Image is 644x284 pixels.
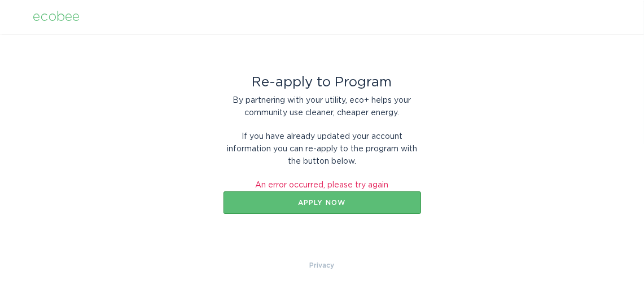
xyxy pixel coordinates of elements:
[229,199,415,206] div: Apply now
[224,76,421,89] div: Re-apply to Program
[310,259,335,272] a: Privacy Policy & Terms of Use
[224,130,421,168] div: If you have already updated your account information you can re-apply to the program with the but...
[33,11,80,23] div: ecobee
[224,94,421,119] div: By partnering with your utility, eco+ helps your community use cleaner, cheaper energy.
[224,179,421,191] div: An error occurred, please try again
[224,191,421,214] button: Apply now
